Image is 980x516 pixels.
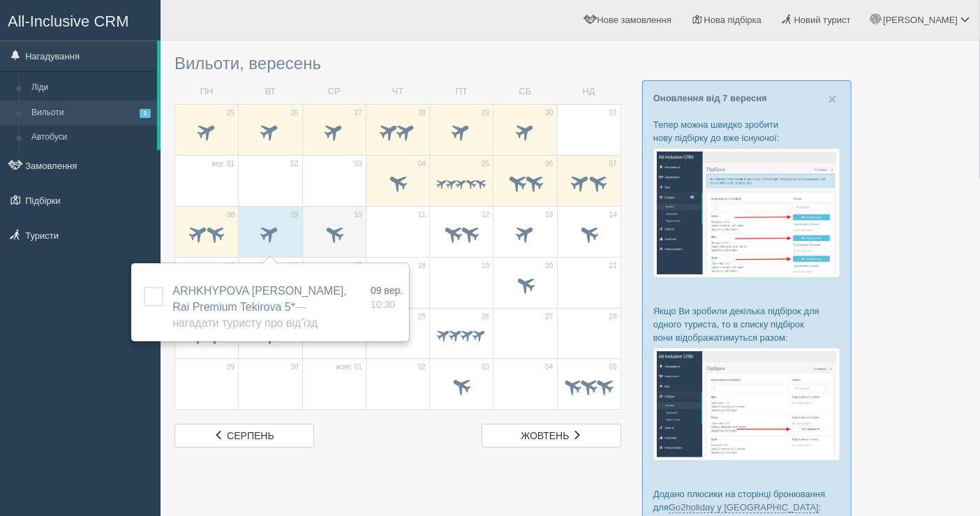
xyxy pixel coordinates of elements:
[794,15,851,25] span: Новий турист
[1,1,160,39] a: All-Inclusive CRM
[521,430,570,441] span: жовтень
[8,13,129,30] span: All-Inclusive CRM
[546,210,554,220] span: 13
[227,108,235,118] span: 25
[493,80,557,104] td: СБ
[482,210,489,220] span: 12
[418,362,426,372] span: 02
[653,118,840,145] p: Тепер можна швидко зробити нову підбірку до вже існуючої:
[227,210,235,220] span: 08
[418,312,426,322] span: 25
[609,108,617,118] span: 31
[418,108,426,118] span: 28
[609,312,617,322] span: 28
[653,93,767,103] a: Оновлення від 7 вересня
[609,159,617,169] span: 07
[482,362,489,372] span: 03
[482,108,489,118] span: 29
[290,108,298,118] span: 26
[653,304,840,344] p: Якщо Ви зробили декілька підбірок для одного туриста, то в списку підбірок вони відображатимуться...
[355,261,362,271] span: 17
[239,80,302,104] td: ВТ
[669,502,819,513] a: Go2holiday у [GEOGRAPHIC_DATA]
[418,159,426,169] span: 04
[557,80,621,104] td: НД
[546,108,554,118] span: 30
[172,285,347,329] span: ARHKHYPOVA [PERSON_NAME], Rai Premium Tekirova 5*
[227,261,235,271] span: 15
[430,80,493,104] td: ПТ
[546,362,554,372] span: 04
[290,261,298,271] span: 16
[355,210,362,220] span: 10
[336,362,362,372] span: жовт. 01
[371,283,403,311] a: 09 вер. 10:30
[355,108,362,118] span: 27
[653,487,840,514] p: Додано плюсики на сторінці бронювання для :
[609,261,617,271] span: 21
[371,285,403,296] span: 09 вер.
[25,125,157,150] a: Автобуси
[290,159,298,169] span: 02
[355,159,362,169] span: 03
[211,159,235,169] span: вер. 01
[366,80,429,104] td: ЧТ
[290,362,298,372] span: 30
[175,424,314,448] a: серпень
[482,261,489,271] span: 19
[653,148,840,277] img: %D0%BF%D1%96%D0%B4%D0%B1%D1%96%D1%80%D0%BA%D0%B0-%D1%82%D1%83%D1%80%D0%B8%D1%81%D1%82%D1%83-%D1%8...
[140,109,151,118] span: 1
[227,430,274,441] span: серпень
[227,362,235,372] span: 29
[25,101,157,126] a: Вильоти1
[172,301,318,329] span: — Нагадати туристу про від'їзд
[482,312,489,322] span: 26
[704,15,762,25] span: Нова підбірка
[482,424,621,448] a: жовтень
[883,15,958,25] span: [PERSON_NAME]
[175,54,621,73] h3: Вильоти, вересень
[653,348,840,460] img: %D0%BF%D1%96%D0%B4%D0%B1%D1%96%D1%80%D0%BA%D0%B8-%D0%B3%D1%80%D1%83%D0%BF%D0%B0-%D1%81%D1%80%D0%B...
[546,312,554,322] span: 27
[371,299,395,310] span: 10:30
[302,80,366,104] td: СР
[418,210,426,220] span: 11
[290,210,298,220] span: 09
[829,91,837,107] span: ×
[597,15,671,25] span: Нове замовлення
[172,285,347,329] a: ARHKHYPOVA [PERSON_NAME], Rai Premium Tekirova 5*— Нагадати туристу про від'їзд
[482,159,489,169] span: 05
[546,159,554,169] span: 06
[418,261,426,271] span: 18
[175,80,239,104] td: ПН
[609,210,617,220] span: 14
[829,91,837,106] button: Close
[25,75,157,101] a: Ліди
[546,261,554,271] span: 20
[609,362,617,372] span: 05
